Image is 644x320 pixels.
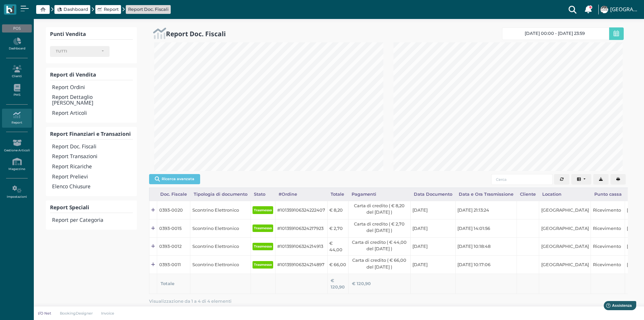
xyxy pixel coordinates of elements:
[455,201,517,219] td: [DATE] 21:13:24
[57,6,88,13] a: Dashboard
[410,256,455,274] td: [DATE]
[327,219,348,237] td: € 2,70
[50,30,86,38] b: Punti Vendita
[64,6,88,13] span: Dashboard
[2,136,31,155] a: Gestione Articoli
[254,244,272,248] b: Trasmesso
[50,204,89,211] b: Report Speciali
[327,201,348,219] td: € 8,20
[517,188,539,201] div: Cliente
[190,188,251,201] div: Tipologia di documento
[455,219,517,237] td: [DATE] 14:01:56
[539,219,591,237] td: [GEOGRAPHIC_DATA]
[352,280,407,287] div: € 120,90
[591,256,625,274] td: Ricevimento
[190,237,251,256] td: Scontrino Elettronico
[351,239,408,252] label: Carta di credito ( € 44,00 del [DATE] )
[410,219,455,237] td: [DATE]
[455,256,517,274] td: [DATE] 10:17:06
[56,49,98,54] div: TUTTI
[104,6,119,13] span: Report
[52,217,133,223] h4: Report per Categoria
[327,256,348,274] td: € 66,00
[410,237,455,256] td: [DATE]
[97,6,119,13] a: Report
[539,188,591,201] div: Location
[157,256,190,274] td: 0393-0011
[571,174,592,185] button: Columns
[254,263,272,266] b: Trasmesso
[254,226,272,230] b: Trasmesso
[275,188,327,201] div: #Ordine
[2,81,31,100] a: PMS
[599,1,640,18] a: ... [GEOGRAPHIC_DATA]
[20,5,45,10] span: Assistenza
[275,201,327,219] td: #101359106324222407
[254,208,272,212] b: Trasmesso
[157,219,190,237] td: 0393-0015
[50,46,110,57] button: TUTTI
[539,237,591,256] td: [GEOGRAPHIC_DATA]
[2,155,31,174] a: Magazzino
[149,174,200,184] button: Ricerca avanzata
[52,94,133,106] h4: Report Dettaglio [PERSON_NAME]
[52,154,133,159] h4: Report Transazioni
[190,256,251,274] td: Scontrino Elettronico
[596,299,638,314] iframe: Help widget launcher
[600,6,608,13] img: ...
[591,201,625,219] td: Ricevimento
[351,202,408,215] label: Carta di credito ( € 8,20 del [DATE] )
[410,188,455,201] div: Data Documento
[410,201,455,219] td: [DATE]
[2,183,31,201] a: Impostazioni
[52,164,133,170] h4: Report Ricariche
[190,201,251,219] td: Scontrino Elettronico
[50,71,96,78] b: Report di Vendita
[275,219,327,237] td: #101359106324217923
[52,174,133,180] h4: Report Prelievi
[6,6,14,14] img: logo
[149,297,232,306] span: Visualizzazione da 1 a 4 di 4 elementi
[2,62,31,81] a: Clienti
[591,237,625,256] td: Ricevimento
[331,277,345,290] div: € 120,90
[128,6,169,13] a: Report Doc. Fiscali
[55,311,97,316] a: BookingDesigner
[52,184,133,190] h4: Elenco Chiusure
[275,237,327,256] td: #101359106324214913
[52,110,133,116] h4: Report Articoli
[157,237,190,256] td: 0393-0012
[351,221,408,234] label: Carta di credito ( € 2,70 del [DATE] )
[351,257,408,270] label: Carta di credito ( € 66,00 del [DATE] )
[554,174,569,185] button: Aggiorna
[166,30,226,37] h2: Report Doc. Fiscali
[327,237,348,256] td: € 44,00
[2,35,31,54] a: Dashboard
[571,174,594,185] div: Colonne
[539,201,591,219] td: [GEOGRAPHIC_DATA]
[161,280,187,287] div: Totale
[539,256,591,274] td: [GEOGRAPHIC_DATA]
[591,188,625,201] div: Punto cassa
[190,219,251,237] td: Scontrino Elettronico
[491,174,553,185] input: Cerca
[157,188,190,201] div: Doc. Fiscale
[52,144,133,150] h4: Report Doc. Fiscali
[251,188,275,201] div: Stato
[50,130,131,137] b: Report Finanziari e Transazioni
[52,85,133,90] h4: Report Ordini
[157,201,190,219] td: 0393-0020
[38,311,51,316] p: I/O Net
[525,31,585,36] span: [DATE] 00:00 - [DATE] 23:59
[455,237,517,256] td: [DATE] 10:18:48
[349,188,411,201] div: Pagamenti
[97,311,119,316] a: Invoice
[610,7,640,13] h4: [GEOGRAPHIC_DATA]
[2,24,31,33] div: POS
[591,219,625,237] td: Ricevimento
[593,174,609,185] button: Export
[2,109,31,127] a: Report
[327,188,348,201] div: Totale
[455,188,517,201] div: Data e Ora Trasmissione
